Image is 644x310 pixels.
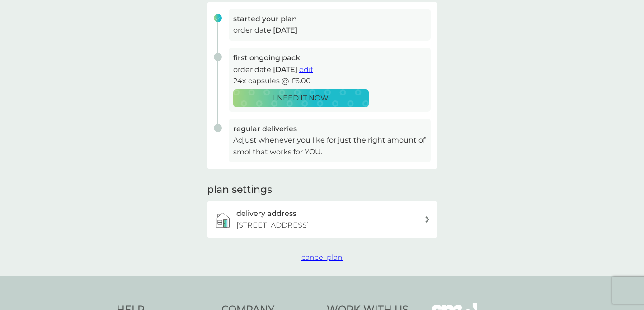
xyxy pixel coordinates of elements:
[233,123,426,135] h3: regular deliveries
[301,252,343,263] button: cancel plan
[233,64,426,76] p: order date
[233,13,426,25] h3: started your plan
[299,64,313,76] button: edit
[233,89,369,107] button: I NEED IT NOW
[273,92,329,104] p: I NEED IT NOW
[236,208,296,219] h3: delivery address
[299,65,313,74] span: edit
[273,65,297,74] span: [DATE]
[233,134,426,157] p: Adjust whenever you like for just the right amount of smol that works for YOU.
[236,219,309,231] p: [STREET_ADDRESS]
[233,52,426,64] h3: first ongoing pack
[273,26,297,34] span: [DATE]
[301,253,343,262] span: cancel plan
[207,201,437,238] a: delivery address[STREET_ADDRESS]
[233,24,426,36] p: order date
[207,183,272,197] h2: plan settings
[233,75,426,87] p: 24x capsules @ £6.00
